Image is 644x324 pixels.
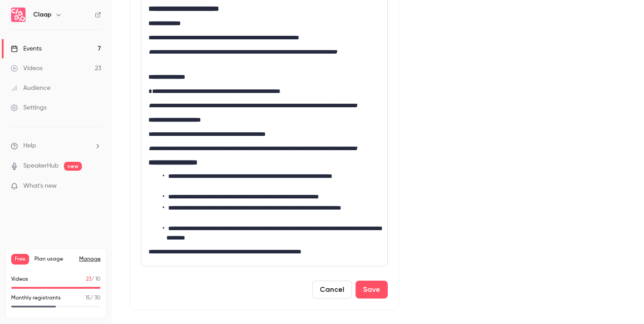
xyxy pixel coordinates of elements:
[11,84,51,93] div: Audience
[34,256,74,263] span: Plan usage
[11,141,101,151] li: help-dropdown-opener
[23,161,59,171] a: SpeakerHub
[90,182,101,190] iframe: Noticeable Trigger
[356,281,388,299] button: Save
[86,275,101,283] p: / 10
[86,277,91,282] span: 23
[33,10,51,19] h6: Claap
[11,254,29,265] span: Free
[312,281,352,299] button: Cancel
[11,294,61,302] p: Monthly registrants
[23,181,57,191] span: What's new
[64,162,82,171] span: new
[85,295,90,301] span: 15
[11,64,42,73] div: Videos
[11,275,28,283] p: Videos
[23,141,36,151] span: Help
[85,294,101,302] p: / 30
[11,8,25,22] img: Claap
[11,103,47,112] div: Settings
[11,44,42,53] div: Events
[79,256,101,263] a: Manage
